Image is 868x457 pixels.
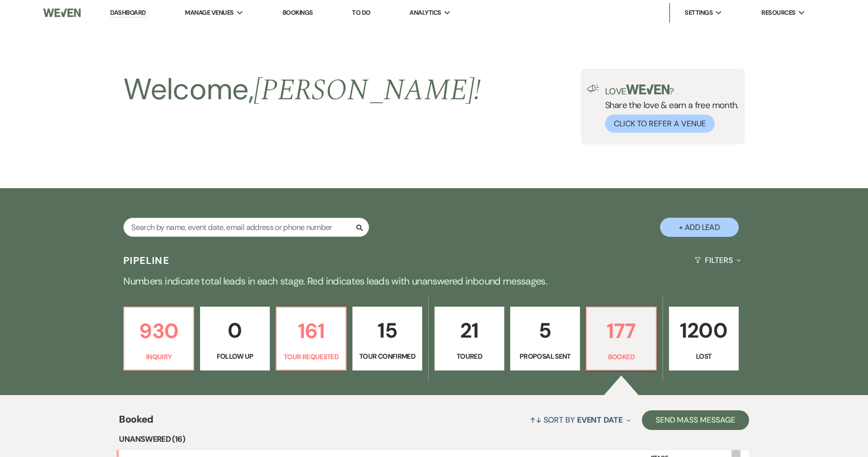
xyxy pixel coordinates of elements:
a: 15Tour Confirmed [352,307,422,371]
a: 930Inquiry [123,307,194,371]
div: Share the love & earn a free month. [599,85,739,133]
a: 0Follow Up [200,307,270,371]
button: + Add Lead [660,218,739,237]
a: 161Tour Requested [276,307,347,371]
h2: Welcome, [123,69,481,111]
p: Tour Requested [283,351,340,362]
p: 161 [283,314,340,347]
button: Click to Refer a Venue [605,114,715,133]
span: Analytics [409,8,441,18]
p: 930 [130,314,187,347]
p: Toured [441,351,498,362]
a: 21Toured [434,307,504,371]
li: Unanswered (16) [119,433,749,446]
a: 1200Lost [669,307,739,371]
span: Settings [685,8,713,18]
span: Manage Venues [185,8,233,18]
p: 0 [206,314,263,347]
img: loud-speaker-illustration.svg [587,85,599,92]
p: Proposal Sent [517,351,574,362]
p: Tour Confirmed [359,351,416,362]
a: Bookings [283,8,313,17]
p: Lost [675,351,732,362]
p: 5 [517,314,574,347]
p: 21 [441,314,498,347]
button: Filters [691,247,744,273]
span: ↑↓ [530,415,542,425]
a: To Do [352,8,370,17]
span: [PERSON_NAME] ! [254,68,481,113]
span: Resources [761,8,795,18]
p: Booked [593,351,650,362]
span: Event Date [577,415,623,425]
p: Numbers indicate total leads in each stage. Red indicates leads with unanswered inbound messages. [80,273,788,289]
p: Love ? [605,85,739,96]
img: Weven Logo [43,2,81,23]
p: 1200 [675,314,732,347]
button: Sort By Event Date [526,407,634,433]
p: Follow Up [206,351,263,362]
input: Search by name, event date, email address or phone number [123,218,369,237]
a: 5Proposal Sent [510,307,580,371]
img: weven-logo-green.svg [626,85,670,94]
button: Send Mass Message [642,410,749,430]
p: 177 [593,314,650,347]
a: 177Booked [586,307,657,371]
a: Dashboard [110,8,145,18]
span: Booked [119,412,153,433]
h3: Pipeline [123,254,170,267]
p: 15 [359,314,416,347]
p: Inquiry [130,351,187,362]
